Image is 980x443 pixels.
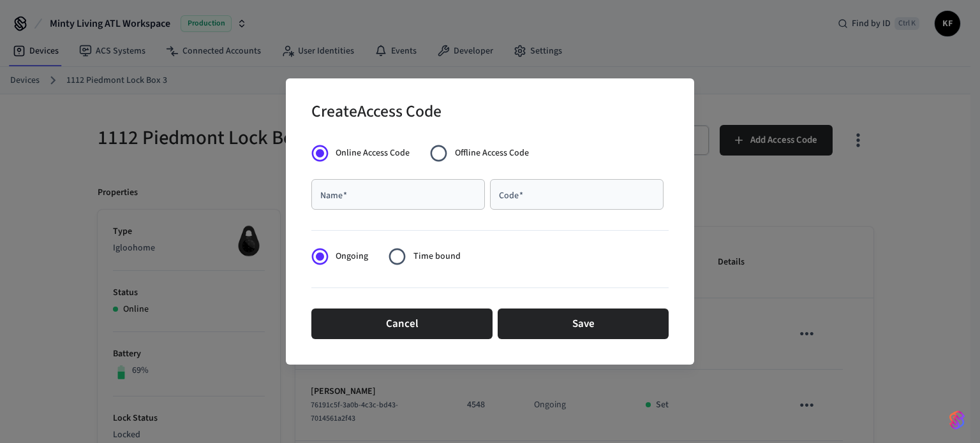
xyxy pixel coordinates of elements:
[311,94,442,133] h2: Create Access Code
[336,147,410,160] span: Online Access Code
[498,309,669,339] button: Save
[311,309,493,339] button: Cancel
[336,250,368,263] span: Ongoing
[949,410,965,430] img: SeamLogoGradient.69752ec5.svg
[413,250,461,263] span: Time bound
[455,147,529,160] span: Offline Access Code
